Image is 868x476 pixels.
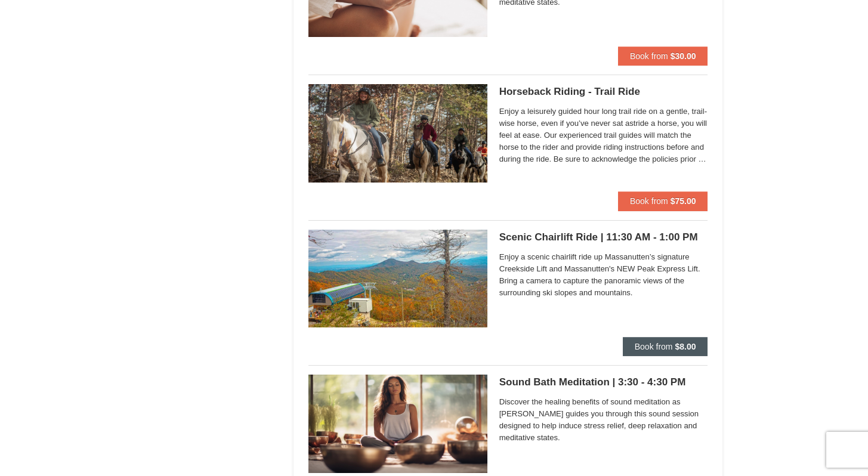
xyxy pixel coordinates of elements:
[499,231,708,243] h5: Scenic Chairlift Ride | 11:30 AM - 1:00 PM
[635,342,673,351] span: Book from
[630,51,668,61] span: Book from
[623,337,708,356] button: Book from $8.00
[675,342,696,351] strong: $8.00
[671,196,696,206] strong: $75.00
[308,84,487,182] img: 21584748-79-4e8ac5ed.jpg
[499,376,708,388] h5: Sound Bath Meditation | 3:30 - 4:30 PM
[308,230,487,327] img: 24896431-13-a88f1aaf.jpg
[499,106,708,165] span: Enjoy a leisurely guided hour long trail ride on a gentle, trail-wise horse, even if you’ve never...
[499,86,708,98] h5: Horseback Riding - Trail Ride
[499,396,708,444] span: Discover the healing benefits of sound meditation as [PERSON_NAME] guides you through this sound ...
[630,196,668,206] span: Book from
[671,51,696,61] strong: $30.00
[308,375,487,472] img: 18871151-77-b4dd4412.jpg
[499,251,708,299] span: Enjoy a scenic chairlift ride up Massanutten’s signature Creekside Lift and Massanutten's NEW Pea...
[618,47,708,66] button: Book from $30.00
[618,191,708,211] button: Book from $75.00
